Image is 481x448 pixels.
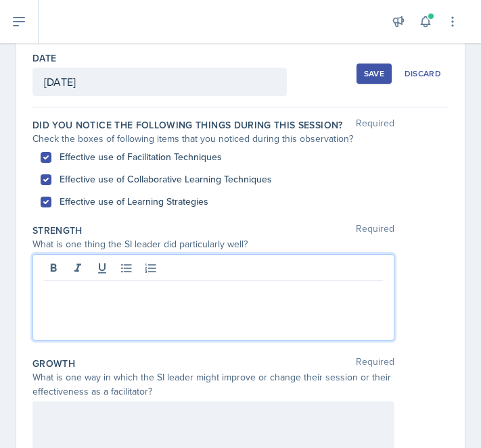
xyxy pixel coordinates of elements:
[405,68,441,79] div: Discard
[60,150,222,164] label: Effective use of Facilitation Techniques
[356,118,394,132] span: Required
[32,132,394,146] div: Check the boxes of following items that you noticed during this observation?
[32,237,394,251] div: What is one thing the SI leader did particularly well?
[32,51,56,65] label: Date
[32,370,394,399] div: What is one way in which the SI leader might improve or change their session or their effectivene...
[32,118,343,132] label: Did you notice the following things during this session?
[356,357,394,370] span: Required
[32,357,75,370] label: Growth
[32,224,83,237] label: Strength
[60,172,272,186] label: Effective use of Collaborative Learning Techniques
[364,68,384,79] div: Save
[356,224,394,237] span: Required
[397,64,449,84] button: Discard
[357,64,392,84] button: Save
[60,195,208,209] label: Effective use of Learning Strategies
